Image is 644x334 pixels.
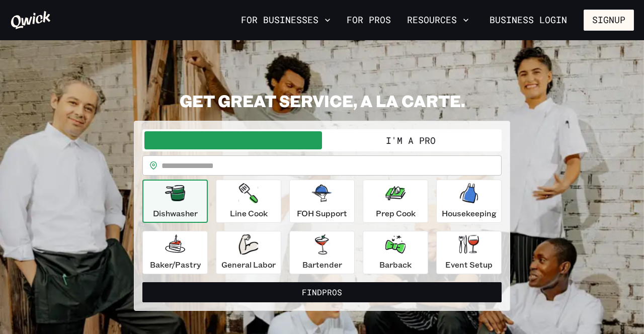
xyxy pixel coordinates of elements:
button: Signup [584,10,634,31]
p: Barback [379,259,412,271]
button: Event Setup [436,231,502,274]
button: Dishwasher [142,180,208,223]
p: Line Cook [230,207,268,219]
button: Housekeeping [436,180,502,223]
button: Resources [403,12,473,29]
h2: GET GREAT SERVICE, A LA CARTE. [134,91,510,111]
button: FindPros [142,282,502,302]
p: General Labor [221,259,276,271]
a: For Pros [343,12,395,29]
button: Bartender [289,231,355,274]
p: Housekeeping [442,207,497,219]
button: Prep Cook [363,180,428,223]
button: General Labor [216,231,281,274]
p: Prep Cook [376,207,416,219]
button: Baker/Pastry [142,231,208,274]
button: Barback [363,231,428,274]
p: Event Setup [445,259,493,271]
button: Line Cook [216,180,281,223]
p: Bartender [302,259,342,271]
p: Baker/Pastry [150,259,201,271]
p: FOH Support [297,207,347,219]
p: Dishwasher [153,207,198,219]
button: I'm a Pro [322,131,500,149]
button: I'm a Business [144,131,322,149]
a: Business Login [481,10,576,31]
button: FOH Support [289,180,355,223]
button: For Businesses [237,12,335,29]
